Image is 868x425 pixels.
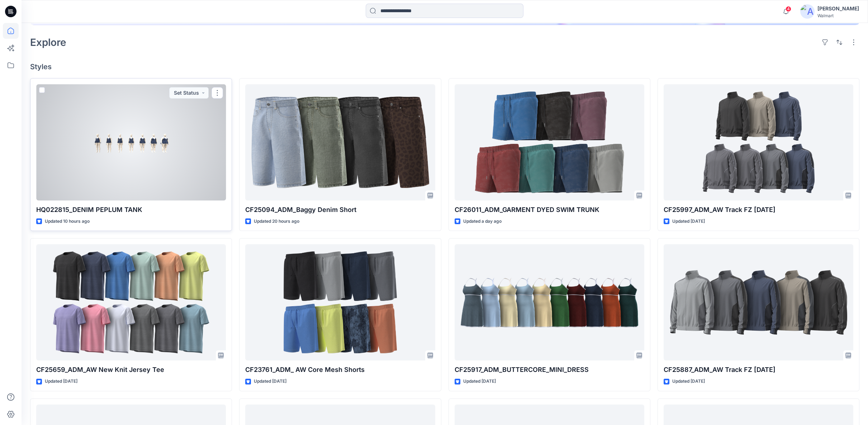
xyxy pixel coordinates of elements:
[45,218,90,225] p: Updated 10 hours ago
[36,365,226,375] p: CF25659_ADM_AW New Knit Jersey Tee
[245,365,435,375] p: CF23761_ADM_ AW Core Mesh Shorts
[36,244,226,360] a: CF25659_ADM_AW New Knit Jersey Tee
[30,62,859,71] h4: Styles
[245,244,435,360] a: CF23761_ADM_ AW Core Mesh Shorts
[254,378,286,385] p: Updated [DATE]
[664,84,853,200] a: CF25997_ADM_AW Track FZ 16AUG25
[664,365,853,375] p: CF25887_ADM_AW Track FZ [DATE]
[455,205,644,215] p: CF26011_ADM_GARMENT DYED SWIM TRUNK
[45,378,77,385] p: Updated [DATE]
[36,84,226,200] a: HQ022815_DENIM PEPLUM TANK
[455,365,644,375] p: CF25917_ADM_BUTTERCORE_MINI_DRESS
[254,218,299,225] p: Updated 20 hours ago
[30,37,66,48] h2: Explore
[36,205,226,215] p: HQ022815_DENIM PEPLUM TANK
[672,218,705,225] p: Updated [DATE]
[455,84,644,200] a: CF26011_ADM_GARMENT DYED SWIM TRUNK
[817,13,859,18] div: Walmart
[455,244,644,360] a: CF25917_ADM_BUTTERCORE_MINI_DRESS
[672,378,705,385] p: Updated [DATE]
[817,4,859,13] div: [PERSON_NAME]
[245,84,435,200] a: CF25094_ADM_Baggy Denim Short
[786,6,791,12] span: 4
[245,205,435,215] p: CF25094_ADM_Baggy Denim Short
[664,244,853,360] a: CF25887_ADM_AW Track FZ 07AUG25
[800,4,815,19] img: avatar
[664,205,853,215] p: CF25997_ADM_AW Track FZ [DATE]
[463,378,496,385] p: Updated [DATE]
[463,218,502,225] p: Updated a day ago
